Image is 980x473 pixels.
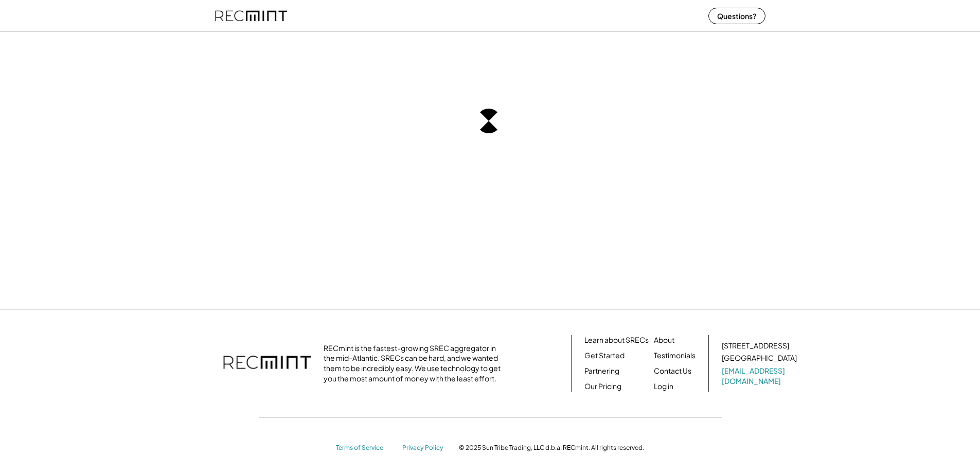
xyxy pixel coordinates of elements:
a: Contact Us [654,366,691,376]
a: Get Started [584,351,625,361]
a: Testimonials [654,351,696,361]
img: recmint-logotype%403x.png [223,345,311,381]
a: Terms of Service [336,444,393,452]
a: Learn about SRECs [584,335,649,345]
div: [GEOGRAPHIC_DATA] [722,353,797,363]
a: Privacy Policy [402,444,449,452]
img: recmint-logotype%403x%20%281%29.jpeg [215,2,287,29]
div: © 2025 Sun Tribe Trading, LLC d.b.a. RECmint. All rights reserved. [459,444,644,452]
a: Log in [654,381,673,392]
div: [STREET_ADDRESS] [722,341,789,351]
a: Our Pricing [584,381,621,392]
a: About [654,335,674,345]
button: Questions? [708,8,765,24]
div: RECmint is the fastest-growing SREC aggregator in the mid-Atlantic. SRECs can be hard, and we wan... [324,343,506,383]
a: Partnering [584,366,619,376]
a: [EMAIL_ADDRESS][DOMAIN_NAME] [722,366,799,386]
